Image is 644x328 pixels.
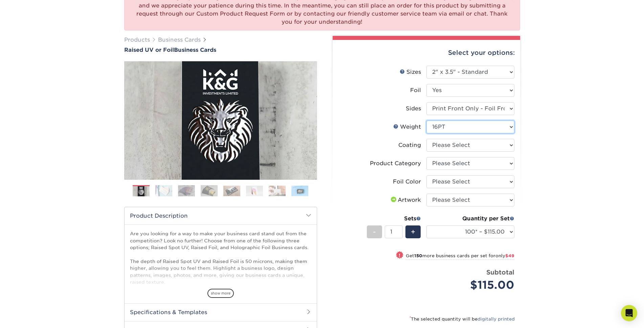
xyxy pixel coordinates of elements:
[125,303,317,321] h2: Specifications & Templates
[398,141,421,149] div: Coating
[486,268,514,276] strong: Subtotal
[223,185,240,196] img: Business Cards 05
[370,159,421,168] div: Product Category
[158,37,201,43] a: Business Cards
[400,68,421,76] div: Sizes
[269,185,286,196] img: Business Cards 07
[390,196,421,204] div: Artwork
[411,227,415,237] span: +
[505,253,514,258] span: $49
[155,185,172,197] img: Business Cards 02
[393,123,421,131] div: Weight
[410,86,421,94] div: Foil
[478,316,515,322] a: digitally printed
[393,178,421,186] div: Foil Color
[124,47,317,53] a: Raised UV or FoilBusiness Cards
[124,47,317,53] h1: Business Cards
[133,183,150,200] img: Business Cards 01
[406,253,514,260] small: Get more business cards per set for
[621,305,637,321] div: Open Intercom Messenger
[409,316,515,322] small: The selected quantity will be
[124,47,174,53] span: Raised UV or Foil
[406,105,421,113] div: Sides
[178,185,195,197] img: Business Cards 03
[125,207,317,224] h2: Product Description
[291,185,308,196] img: Business Cards 08
[338,40,515,66] div: Select your options:
[246,185,263,196] img: Business Cards 06
[426,215,514,223] div: Quantity per Set
[495,253,514,258] span: only
[367,215,421,223] div: Sets
[124,24,317,217] img: Raised UV or Foil 01
[201,185,218,197] img: Business Cards 04
[124,37,150,43] a: Products
[207,289,234,298] span: show more
[399,252,400,259] span: !
[373,227,376,237] span: -
[431,277,514,293] div: $115.00
[414,253,422,258] strong: 150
